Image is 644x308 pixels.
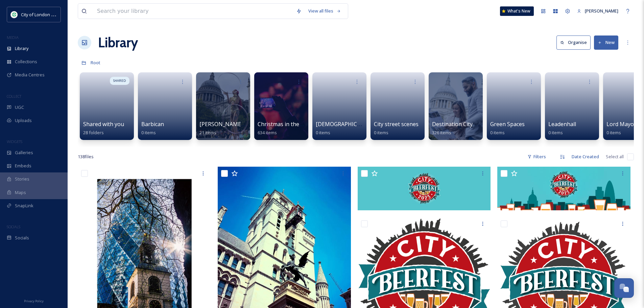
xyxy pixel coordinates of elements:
div: Filters [524,150,549,163]
input: Search your library [94,4,293,19]
button: New [594,35,618,49]
span: 0 items [316,129,330,136]
div: Date Created [568,150,602,163]
span: COLLECT [7,94,21,99]
button: Organise [556,35,591,49]
a: [DEMOGRAPHIC_DATA]0 items [316,121,376,136]
a: Green Spaces0 items [490,121,525,136]
span: Stories [15,176,29,182]
span: Maps [15,189,26,196]
span: [PERSON_NAME] Fair 2023 [199,120,267,128]
span: Uploads [15,117,32,124]
span: City of London Corporation [21,11,75,18]
span: 326 items [432,129,451,136]
span: Privacy Policy [24,299,44,303]
img: Beerfest 2025 Web Banner (2).jpg [497,167,630,210]
span: Destination City - CoL owned images [432,120,525,128]
a: [PERSON_NAME] [574,4,622,18]
span: 21 items [199,129,216,136]
span: Galleries [15,149,33,156]
span: UGC [15,104,24,111]
span: SHARED [113,78,126,83]
span: [PERSON_NAME] [585,8,618,14]
a: Destination City - CoL owned images326 items [432,121,525,136]
span: 0 items [374,129,388,136]
span: SOCIALS [7,224,20,229]
a: Organise [556,35,594,49]
a: SHAREDShared with you28 folders [78,69,136,140]
span: 0 items [548,129,563,136]
span: Collections [15,58,37,65]
span: 138 file s [78,153,94,160]
a: Root [91,58,100,67]
span: Christmas in the City 2023 [258,120,324,128]
span: MEDIA [7,35,19,40]
a: Privacy Policy [24,297,44,305]
span: WIDGETS [7,139,22,144]
span: Library [15,45,28,52]
span: Embeds [15,163,31,169]
span: 634 items [258,129,277,136]
a: Christmas in the City 2023634 items [258,121,324,136]
span: Leadenhall [548,120,576,128]
a: View all files [305,4,344,18]
span: 0 items [490,129,505,136]
span: Root [91,60,100,66]
a: City street scenes0 items [374,121,419,136]
span: City street scenes [374,120,419,128]
span: 28 folders [83,129,104,136]
span: [DEMOGRAPHIC_DATA] [316,120,376,128]
span: Barbican [141,120,164,128]
span: Media Centres [15,72,45,78]
span: 0 items [606,129,621,136]
span: Shared with you [83,120,124,128]
a: Leadenhall0 items [548,121,576,136]
span: Socials [15,235,29,241]
img: 354633849_641918134643224_7365946917959491822_n.jpg [11,11,18,18]
a: What's New [500,6,534,16]
span: Select all [606,153,624,160]
span: Green Spaces [490,120,525,128]
a: Library [98,32,138,53]
a: [PERSON_NAME] Fair 202321 items [199,121,267,136]
span: SnapLink [15,203,33,209]
span: 0 items [141,129,156,136]
img: Beerfest 2025 Web Banner (1).jpg [358,167,491,210]
button: Open Chat [614,278,634,298]
a: Barbican0 items [141,121,164,136]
